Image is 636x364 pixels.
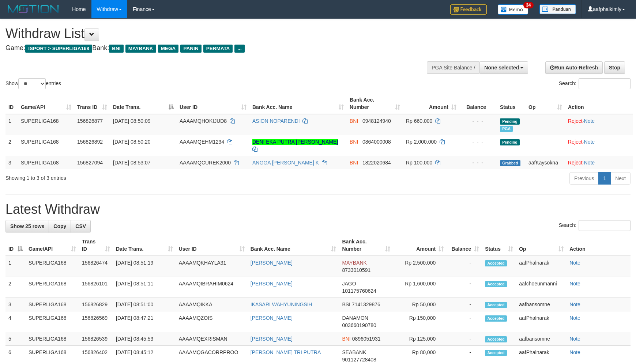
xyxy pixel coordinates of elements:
td: 156826829 [79,298,113,311]
span: DANAMON [342,315,368,321]
a: Note [569,260,580,266]
a: Next [610,172,631,185]
a: [PERSON_NAME] [251,260,293,266]
img: Button%20Memo.svg [498,4,528,15]
td: aafPhalnarak [516,311,567,332]
span: 34 [523,2,533,8]
span: Copy 003660190780 to clipboard [342,322,376,328]
td: - [447,277,482,298]
td: 1 [5,256,26,277]
span: Show 25 rows [10,223,44,229]
th: Bank Acc. Number: activate to sort column ascending [339,235,393,256]
td: aafKaysokna [526,156,565,169]
a: Note [584,160,595,166]
span: ... [234,45,244,53]
span: Pending [500,139,520,145]
span: MEGA [158,45,179,53]
span: Rp 660.000 [406,118,432,124]
span: AAAAMQEHM1234 [180,139,224,145]
td: 1 [5,114,18,135]
td: aafPhalnarak [516,256,567,277]
span: CSV [75,223,86,229]
td: AAAAMQKHAYLA31 [176,256,248,277]
th: Amount: activate to sort column ascending [393,235,447,256]
a: CSV [71,220,91,232]
a: 1 [598,172,611,185]
td: Rp 2,500,000 [393,256,447,277]
span: [DATE] 08:50:09 [113,118,150,124]
td: - [447,298,482,311]
span: MAYBANK [125,45,156,53]
span: Pending [500,118,520,125]
td: 156826569 [79,311,113,332]
a: Note [584,139,595,145]
div: - - - [462,117,494,125]
td: [DATE] 08:51:00 [113,298,176,311]
img: Feedback.jpg [450,4,487,15]
td: SUPERLIGA168 [26,298,79,311]
a: Note [569,336,580,342]
a: Note [569,315,580,321]
label: Show entries [5,78,61,89]
span: Accepted [485,336,507,342]
th: Op: activate to sort column ascending [526,93,565,114]
td: - [447,332,482,346]
th: User ID: activate to sort column ascending [176,235,248,256]
span: PANIN [180,45,201,53]
span: AAAAMQHOKIJUD8 [180,118,227,124]
td: SUPERLIGA168 [26,277,79,298]
select: Showentries [18,78,46,89]
td: aafchoeunmanni [516,277,567,298]
a: Note [569,349,580,355]
h1: Latest Withdraw [5,202,631,217]
td: 3 [5,156,18,169]
span: JAGO [342,281,356,287]
td: · [565,135,633,156]
span: Grabbed [500,160,520,166]
span: Accepted [485,315,507,322]
a: [PERSON_NAME] TRI PUTRA [251,349,321,355]
td: aafbansomne [516,332,567,346]
td: Rp 150,000 [393,311,447,332]
th: Bank Acc. Name: activate to sort column ascending [249,93,347,114]
a: Copy [49,220,71,232]
span: None selected [484,65,519,71]
th: Bank Acc. Name: activate to sort column ascending [248,235,339,256]
span: [DATE] 08:53:07 [113,160,150,166]
a: Reject [568,139,583,145]
a: Note [584,118,595,124]
td: Rp 125,000 [393,332,447,346]
a: Stop [604,61,625,74]
span: Accepted [485,281,507,287]
input: Search: [579,220,631,231]
span: BNI [350,118,358,124]
td: SUPERLIGA168 [26,332,79,346]
td: Rp 1,600,000 [393,277,447,298]
th: Balance [459,93,497,114]
button: None selected [479,61,528,74]
td: · [565,156,633,169]
a: [PERSON_NAME] [251,315,293,321]
span: Copy 101175760624 to clipboard [342,288,376,294]
td: - [447,256,482,277]
span: 156826892 [77,139,103,145]
th: Date Trans.: activate to sort column ascending [113,235,176,256]
td: 156826101 [79,277,113,298]
a: IKASARI WAHYUNINGSIH [251,302,312,307]
div: Showing 1 to 3 of 3 entries [5,171,260,182]
img: MOTION_logo.png [5,4,61,15]
span: Copy [53,223,66,229]
span: Rp 100.000 [406,160,432,166]
a: Show 25 rows [5,220,49,232]
span: AAAAMQCUREK2000 [180,160,231,166]
img: panduan.png [539,4,576,14]
th: Bank Acc. Number: activate to sort column ascending [347,93,403,114]
td: SUPERLIGA168 [26,311,79,332]
th: Action [565,93,633,114]
td: aafbansomne [516,298,567,311]
span: [DATE] 08:50:20 [113,139,150,145]
span: Copy 0864000008 to clipboard [362,139,391,145]
th: Amount: activate to sort column ascending [403,93,459,114]
td: SUPERLIGA168 [18,156,74,169]
th: ID: activate to sort column descending [5,235,26,256]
